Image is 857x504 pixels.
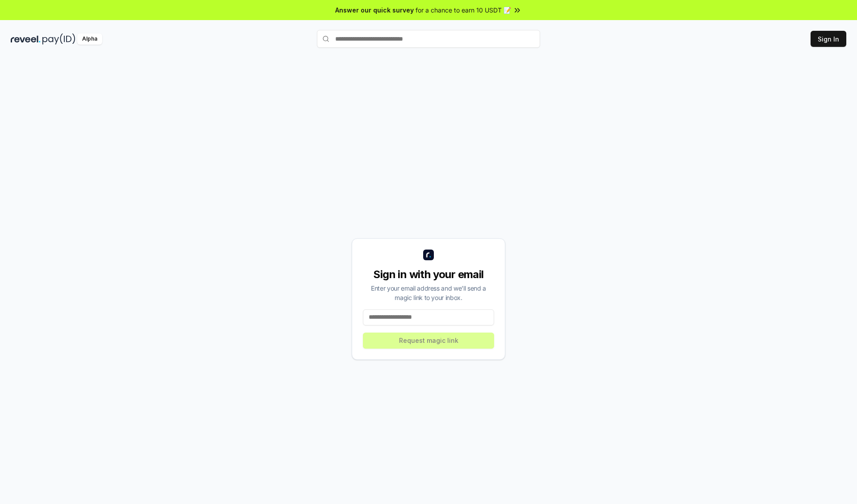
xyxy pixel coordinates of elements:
img: reveel_dark [11,33,41,45]
img: logo_small [423,250,434,260]
button: Sign In [811,31,846,47]
div: Sign in with your email [363,267,494,282]
img: pay_id [42,33,75,45]
div: Enter your email address and we’ll send a magic link to your inbox. [363,283,494,302]
span: for a chance to earn 10 USDT 📝 [416,5,511,15]
div: Alpha [77,33,102,45]
span: Answer our quick survey [335,5,414,15]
